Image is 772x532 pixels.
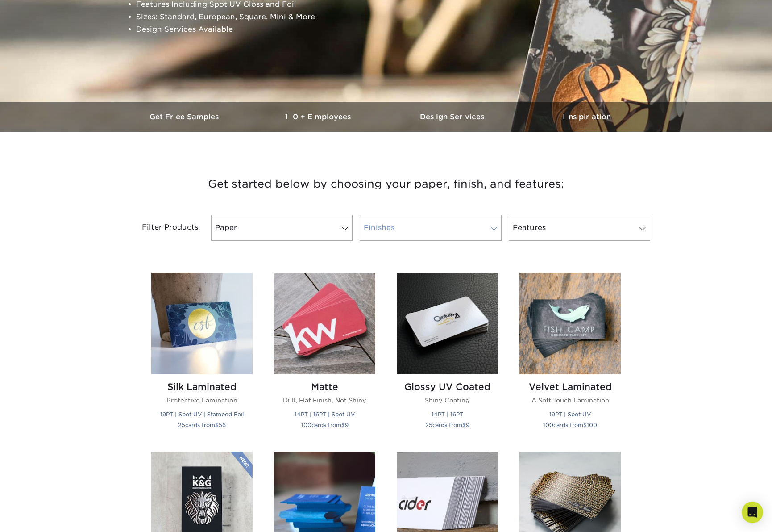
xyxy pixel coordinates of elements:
[274,396,375,405] p: Dull, Flat Finish, Not Shiny
[462,422,466,428] span: $
[397,273,498,440] a: Glossy UV Coated Business Cards Glossy UV Coated Shiny Coating 14PT | 16PT 25cards from$9
[252,102,386,132] a: 10+ Employees
[274,273,375,440] a: Matte Business Cards Matte Dull, Flat Finish, Not Shiny 14PT | 16PT | Spot UV 100cards from$9
[118,113,252,121] h3: Get Free Samples
[543,422,553,428] span: 100
[211,215,353,241] a: Paper
[151,273,253,374] img: Silk Laminated Business Cards
[151,273,253,440] a: Silk Laminated Business Cards Silk Laminated Protective Lamination 19PT | Spot UV | Stamped Foil ...
[295,411,355,418] small: 14PT | 16PT | Spot UV
[519,396,621,405] p: A Soft Touch Lamination
[520,102,654,132] a: Inspiration
[742,502,763,523] div: Open Intercom Messenger
[543,422,597,428] small: cards from
[432,411,463,418] small: 14PT | 16PT
[118,102,252,132] a: Get Free Samples
[125,164,647,204] h3: Get started below by choosing your paper, finish, and features:
[151,396,253,405] p: Protective Lamination
[360,215,501,241] a: Finishes
[274,381,375,392] h2: Matte
[583,422,587,428] span: $
[301,422,349,428] small: cards from
[386,102,520,132] a: Design Services
[136,11,651,23] li: Sizes: Standard, European, Square, Mini & More
[519,273,621,440] a: Velvet Laminated Business Cards Velvet Laminated A Soft Touch Lamination 19PT | Spot UV 100cards ...
[219,422,226,428] span: 56
[425,422,469,428] small: cards from
[397,381,498,392] h2: Glossy UV Coated
[151,381,253,392] h2: Silk Laminated
[274,273,375,374] img: Matte Business Cards
[549,411,591,418] small: 19PT | Spot UV
[252,113,386,121] h3: 10+ Employees
[519,381,621,392] h2: Velvet Laminated
[301,422,311,428] span: 100
[509,215,650,241] a: Features
[587,422,597,428] span: 100
[425,422,432,428] span: 25
[160,411,244,418] small: 19PT | Spot UV | Stamped Foil
[136,23,651,36] li: Design Services Available
[345,422,349,428] span: 9
[178,422,226,428] small: cards from
[520,113,654,121] h3: Inspiration
[341,422,345,428] span: $
[397,273,498,374] img: Glossy UV Coated Business Cards
[466,422,469,428] span: 9
[397,396,498,405] p: Shiny Coating
[230,452,253,478] img: New Product
[519,273,621,374] img: Velvet Laminated Business Cards
[215,422,219,428] span: $
[386,113,520,121] h3: Design Services
[178,422,185,428] span: 25
[118,215,208,241] div: Filter Products:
